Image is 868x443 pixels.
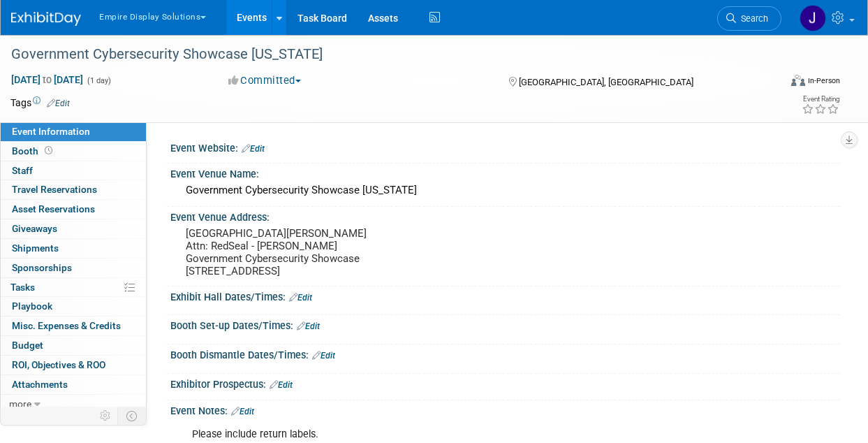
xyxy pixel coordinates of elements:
[6,42,770,67] div: Government Cybersecurity Showcase [US_STATE]
[12,203,95,215] span: Asset Reservations
[717,6,781,31] a: Search
[12,126,90,137] span: Event Information
[12,379,68,390] span: Attachments
[719,73,840,94] div: Event Format
[1,239,146,258] a: Shipments
[1,200,146,219] a: Asset Reservations
[12,223,57,234] span: Giveaways
[807,75,840,86] div: In-Person
[1,278,146,297] a: Tasks
[170,138,840,156] div: Event Website:
[1,122,146,141] a: Event Information
[1,161,146,180] a: Staff
[12,340,43,351] span: Budget
[1,336,146,355] a: Budget
[1,219,146,238] a: Giveaways
[10,282,35,293] span: Tasks
[170,315,840,333] div: Booth Set-up Dates/Times:
[1,395,146,414] a: more
[12,145,55,157] span: Booth
[12,165,33,176] span: Staff
[118,407,147,425] td: Toggle Event Tabs
[312,351,335,361] a: Edit
[1,142,146,161] a: Booth
[791,75,805,86] img: Format-Inperson.png
[10,73,84,86] span: [DATE] [DATE]
[519,77,693,87] span: [GEOGRAPHIC_DATA], [GEOGRAPHIC_DATA]
[242,144,265,154] a: Edit
[170,374,840,392] div: Exhibitor Prospectus:
[1,259,146,277] a: Sponsorships
[42,145,55,156] span: Booth not reserved yet
[1,317,146,335] a: Misc. Expenses & Credits
[1,297,146,316] a: Playbook
[289,293,312,303] a: Edit
[86,76,111,85] span: (1 day)
[12,184,97,195] span: Travel Reservations
[170,400,840,419] div: Event Notes:
[170,207,840,224] div: Event Venue Address:
[12,320,121,331] span: Misc. Expenses & Credits
[12,262,72,273] span: Sponsorships
[186,227,434,277] pre: [GEOGRAPHIC_DATA][PERSON_NAME] Attn: RedSeal - [PERSON_NAME] Government Cybersecurity Showcase [S...
[94,407,118,425] td: Personalize Event Tab Strip
[181,180,830,201] div: Government Cybersecurity Showcase [US_STATE]
[10,96,70,110] td: Tags
[12,300,52,312] span: Playbook
[1,375,146,394] a: Attachments
[736,13,768,24] span: Search
[47,99,70,108] a: Edit
[9,398,31,409] span: more
[1,180,146,199] a: Travel Reservations
[11,12,81,26] img: ExhibitDay
[800,5,826,31] img: Jessica Luyster
[270,380,293,390] a: Edit
[41,74,54,85] span: to
[12,359,105,370] span: ROI, Objectives & ROO
[12,242,59,254] span: Shipments
[170,344,840,363] div: Booth Dismantle Dates/Times:
[170,286,840,305] div: Exhibit Hall Dates/Times:
[170,164,840,181] div: Event Venue Name:
[297,321,320,331] a: Edit
[802,96,839,103] div: Event Rating
[1,356,146,375] a: ROI, Objectives & ROO
[231,407,254,416] a: Edit
[223,73,307,88] button: Committed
